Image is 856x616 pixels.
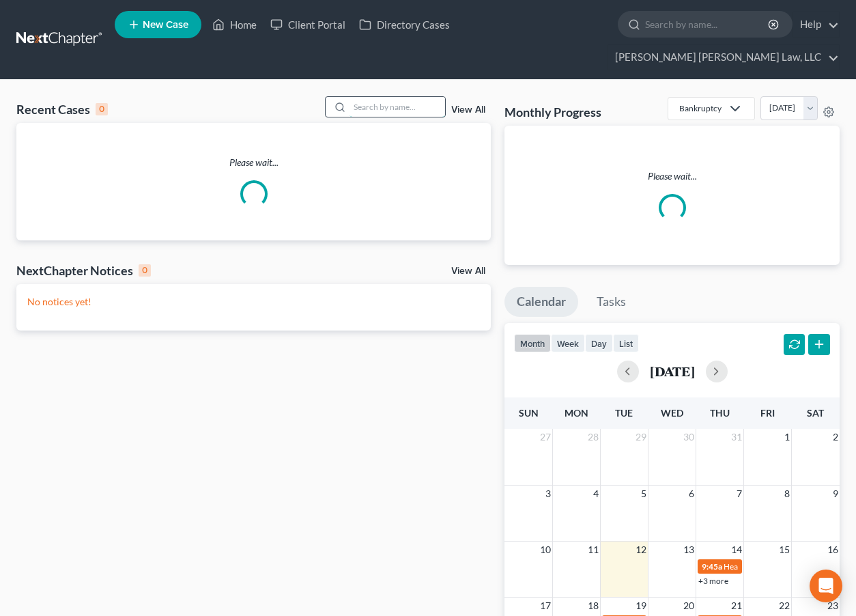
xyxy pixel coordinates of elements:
[783,486,791,502] span: 8
[551,334,585,352] button: week
[777,542,791,558] span: 15
[730,429,743,445] span: 31
[451,105,485,115] a: View All
[682,429,696,445] span: 30
[682,542,696,558] span: 13
[514,334,551,352] button: month
[504,104,601,120] h3: Monthly Progress
[679,102,722,114] div: Bankruptcy
[793,12,839,37] a: Help
[352,12,457,37] a: Directory Cases
[634,542,648,558] span: 12
[826,542,840,558] span: 16
[650,364,695,378] h2: [DATE]
[96,103,108,115] div: 0
[810,570,842,602] div: Open Intercom Messenger
[544,486,552,502] span: 3
[504,287,578,317] a: Calendar
[139,264,151,277] div: 0
[698,576,728,586] a: +3 more
[826,598,840,614] span: 23
[710,407,730,419] span: Thu
[143,20,188,30] span: New Case
[16,156,491,169] p: Please wait...
[682,598,696,614] span: 20
[831,486,840,502] span: 9
[730,598,743,614] span: 21
[515,169,829,183] p: Please wait...
[584,287,638,317] a: Tasks
[645,12,770,37] input: Search by name...
[586,429,600,445] span: 28
[615,407,633,419] span: Tue
[27,295,480,309] p: No notices yet!
[263,12,352,37] a: Client Portal
[613,334,639,352] button: list
[349,97,445,117] input: Search by name...
[519,407,539,419] span: Sun
[16,262,151,279] div: NextChapter Notices
[687,486,696,502] span: 6
[451,266,485,276] a: View All
[205,12,263,37] a: Home
[831,429,840,445] span: 2
[608,45,839,70] a: [PERSON_NAME] [PERSON_NAME] Law, LLC
[730,542,743,558] span: 14
[586,598,600,614] span: 18
[807,407,824,419] span: Sat
[586,542,600,558] span: 11
[592,486,600,502] span: 4
[634,598,648,614] span: 19
[539,598,552,614] span: 17
[735,486,743,502] span: 7
[724,561,830,572] span: Hearing for [PERSON_NAME]
[585,334,613,352] button: day
[783,429,791,445] span: 1
[16,101,108,117] div: Recent Cases
[634,429,648,445] span: 29
[640,486,648,502] span: 5
[760,407,775,419] span: Fri
[539,429,552,445] span: 27
[661,407,683,419] span: Wed
[565,407,588,419] span: Mon
[777,598,791,614] span: 22
[539,542,552,558] span: 10
[702,561,722,572] span: 9:45a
